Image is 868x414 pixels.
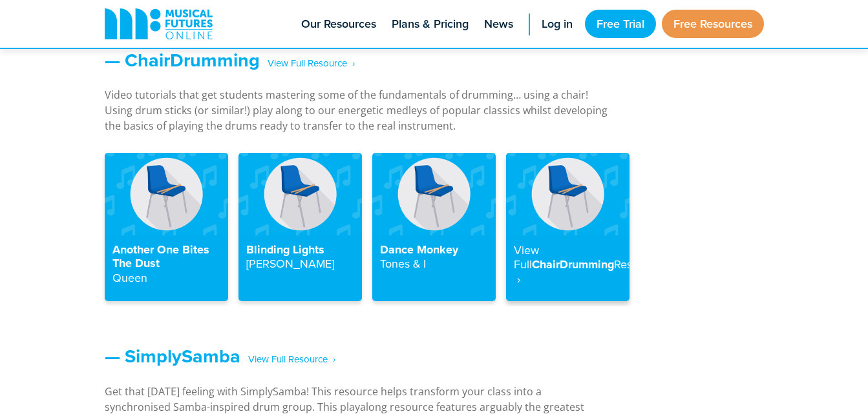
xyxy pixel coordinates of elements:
[105,46,355,74] a: — ChairDrumming‎ ‎ ‎ View Full Resource‎‏‏‎ ‎ ›
[585,10,656,38] a: Free Trial
[105,153,228,301] a: Another One Bites The DustQueen
[514,242,539,273] strong: View Full
[484,15,513,33] span: News
[112,270,147,286] strong: Queen
[112,243,220,286] h4: Another One Bites The Dust
[372,153,496,301] a: Dance MonkeyTones & I
[246,243,354,271] h4: Blinding Lights
[105,87,609,133] p: Video tutorials that get students mastering some of the fundamentals of drumming… using a chair! ...
[506,153,630,301] a: View FullChairDrummingResource ‎ ›
[380,255,426,271] strong: Tones & I
[240,348,335,371] span: ‎ ‎ ‎ View Full Resource‎‏‏‎ ‎ ›
[662,10,764,38] a: Free Resources
[246,255,334,271] strong: [PERSON_NAME]
[542,15,573,33] span: Log in
[514,243,622,287] h4: ChairDrumming
[301,15,376,33] span: Our Resources
[392,15,469,33] span: Plans & Pricing
[380,243,488,271] h4: Dance Monkey
[105,342,335,370] a: — SimplySamba‎ ‎ ‎ View Full Resource‎‏‏‎ ‎ ›
[514,256,661,287] strong: Resource ‎ ›
[260,52,355,75] span: ‎ ‎ ‎ View Full Resource‎‏‏‎ ‎ ›
[238,153,362,301] a: Blinding Lights[PERSON_NAME]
